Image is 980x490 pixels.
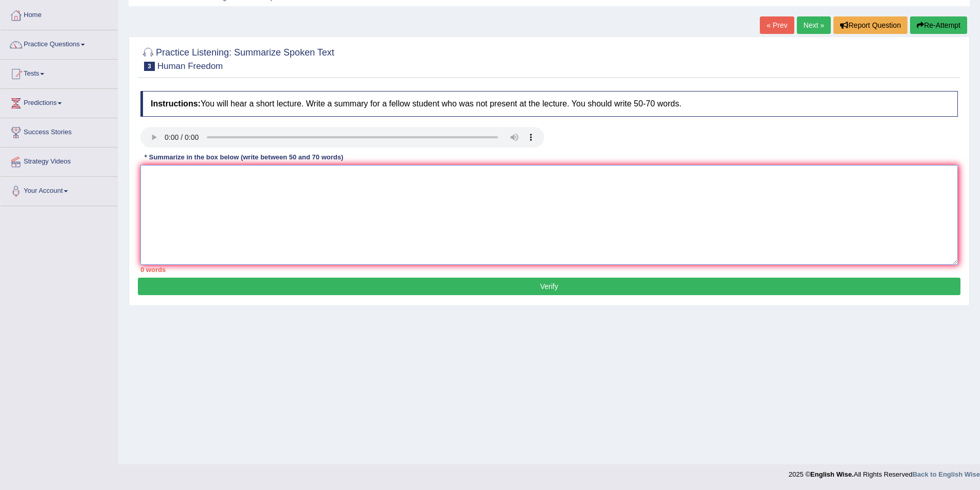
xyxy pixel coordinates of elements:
a: Next » [797,16,831,34]
button: Re-Attempt [910,16,967,34]
a: Back to English Wise [913,470,980,478]
a: « Prev [760,16,794,34]
div: * Summarize in the box below (write between 50 and 70 words) [140,153,347,162]
button: Report Question [833,16,907,34]
h2: Practice Listening: Summarize Spoken Text [140,45,334,71]
a: Your Account [1,177,118,203]
a: Home [1,1,118,27]
div: 2025 © All Rights Reserved [789,464,980,479]
a: Practice Questions [1,30,118,56]
button: Verify [138,278,960,295]
a: Tests [1,60,118,85]
strong: English Wise. [810,470,853,478]
span: 3 [144,62,155,71]
a: Predictions [1,89,118,115]
small: Human Freedom [157,61,223,71]
a: Success Stories [1,118,118,144]
div: 0 words [140,265,958,275]
a: Strategy Videos [1,148,118,173]
h4: You will hear a short lecture. Write a summary for a fellow student who was not present at the le... [140,91,958,117]
b: Instructions: [151,99,201,108]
